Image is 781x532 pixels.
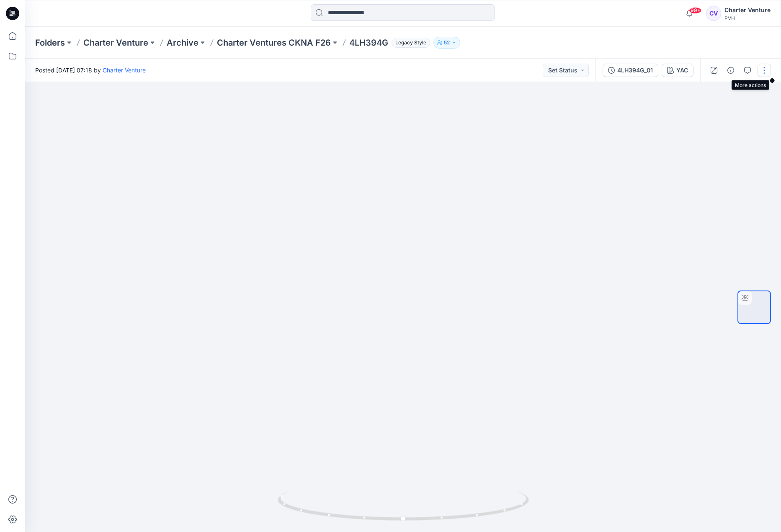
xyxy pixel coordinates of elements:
[706,6,721,21] div: CV
[444,38,450,47] p: 52
[83,37,148,49] a: Charter Venture
[388,37,430,49] button: Legacy Style
[724,15,771,21] div: PVH
[103,67,146,74] a: Charter Venture
[689,7,701,14] span: 99+
[433,37,460,49] button: 52
[603,64,658,77] button: 4LH394G_01
[349,37,388,49] p: 4LH394G
[724,5,771,15] div: Charter Venture
[35,37,65,49] a: Folders
[724,64,737,77] button: Details
[392,38,430,48] span: Legacy Style
[617,66,653,75] div: 4LH394G_01
[662,64,693,77] button: YAC
[217,37,331,49] a: Charter Ventures CKNA F26
[35,66,146,75] span: Posted [DATE] 07:18 by
[676,66,688,75] div: YAC
[167,37,198,49] a: Archive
